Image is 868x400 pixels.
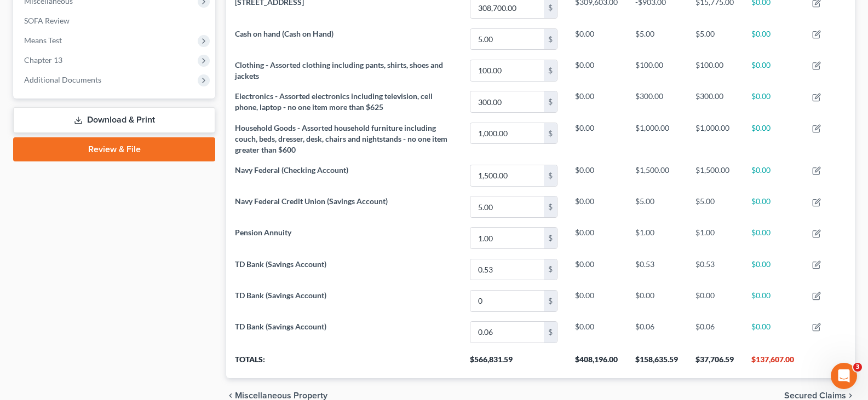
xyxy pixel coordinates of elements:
td: $5.00 [687,192,743,223]
span: TD Bank (Savings Account) [235,322,326,331]
span: TD Bank (Savings Account) [235,259,326,269]
div: $ [544,322,557,343]
td: $300.00 [687,86,743,118]
th: $137,607.00 [743,347,803,378]
td: $0.00 [566,55,626,86]
i: chevron_left [226,391,235,400]
i: chevron_right [846,391,855,400]
span: Cash on hand (Cash on Hand) [235,29,334,38]
span: Navy Federal (Checking Account) [235,165,348,175]
td: $1,500.00 [626,160,687,191]
div: $ [544,91,557,112]
th: $408,196.00 [566,347,626,378]
td: $0.00 [743,254,803,285]
td: $0.00 [566,86,626,118]
td: $300.00 [626,86,687,118]
th: $37,706.59 [687,347,743,378]
div: $ [544,196,557,217]
div: $ [544,123,557,144]
td: $0.00 [743,316,803,347]
td: $0.00 [566,223,626,254]
td: $0.00 [743,86,803,118]
td: $1,000.00 [626,118,687,160]
td: $1,000.00 [687,118,743,160]
input: 0.00 [470,291,544,311]
td: $0.00 [566,192,626,223]
td: $0.00 [743,285,803,316]
input: 0.00 [470,91,544,112]
td: $1.00 [626,223,687,254]
td: $5.00 [626,192,687,223]
span: Miscellaneous Property [235,391,327,400]
span: Navy Federal Credit Union (Savings Account) [235,196,388,206]
td: $0.53 [687,254,743,285]
div: $ [544,29,557,50]
td: $0.00 [566,118,626,160]
input: 0.00 [470,165,544,186]
td: $0.00 [566,316,626,347]
td: $0.00 [566,160,626,191]
td: $5.00 [687,24,743,55]
td: $0.06 [626,316,687,347]
td: $1.00 [687,223,743,254]
button: Secured Claims chevron_right [784,391,855,400]
div: $ [544,60,557,81]
input: 0.00 [470,60,544,81]
span: TD Bank (Savings Account) [235,291,326,300]
td: $1,500.00 [687,160,743,191]
span: Additional Documents [24,75,101,84]
td: $100.00 [626,55,687,86]
td: $100.00 [687,55,743,86]
span: Household Goods - Assorted household furniture including couch, beds, dresser, desk, chairs and n... [235,123,447,154]
td: $0.00 [566,285,626,316]
div: $ [544,291,557,311]
td: $0.00 [743,118,803,160]
a: SOFA Review [15,11,215,31]
span: Secured Claims [784,391,846,400]
div: $ [544,259,557,280]
td: $0.00 [566,254,626,285]
span: Electronics - Assorted electronics including television, cell phone, laptop - no one item more th... [235,91,433,112]
td: $0.00 [566,24,626,55]
input: 0.00 [470,196,544,217]
iframe: Intercom live chat [831,363,857,389]
td: $0.53 [626,254,687,285]
td: $0.00 [743,223,803,254]
th: $158,635.59 [626,347,687,378]
a: Review & File [13,137,215,161]
a: Download & Print [13,107,215,133]
td: $0.00 [743,160,803,191]
span: SOFA Review [24,16,70,25]
td: $0.06 [687,316,743,347]
input: 0.00 [470,29,544,50]
button: chevron_left Miscellaneous Property [226,391,327,400]
div: $ [544,165,557,186]
td: $0.00 [626,285,687,316]
input: 0.00 [470,259,544,280]
th: $566,831.59 [461,347,566,378]
div: $ [544,228,557,248]
span: Means Test [24,36,62,45]
span: 3 [853,363,862,372]
span: Pension Annuity [235,228,291,237]
span: Chapter 13 [24,55,62,65]
td: $0.00 [743,24,803,55]
td: $5.00 [626,24,687,55]
td: $0.00 [743,192,803,223]
th: Totals: [226,347,461,378]
td: $0.00 [687,285,743,316]
span: Clothing - Assorted clothing including pants, shirts, shoes and jackets [235,60,443,80]
input: 0.00 [470,228,544,248]
td: $0.00 [743,55,803,86]
input: 0.00 [470,322,544,343]
input: 0.00 [470,123,544,144]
